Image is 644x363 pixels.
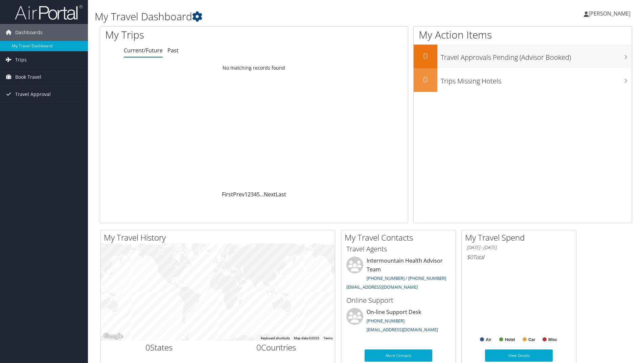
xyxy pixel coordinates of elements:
a: 5 [257,191,260,198]
span: Trips [15,51,27,68]
a: Terms (opens in new tab) [323,336,333,340]
a: [PERSON_NAME] [584,3,637,24]
text: Hotel [505,337,515,342]
img: Google [102,332,124,341]
h3: Online Support [346,296,451,305]
td: No matching records found [100,62,408,74]
text: Car [528,337,535,342]
a: [EMAIL_ADDRESS][DOMAIN_NAME] [367,326,438,333]
button: Keyboard shortcuts [261,336,290,341]
span: Travel Approval [15,86,51,103]
a: Last [276,191,286,198]
a: Open this area in Google Maps (opens a new window) [102,332,124,341]
h2: Countries [223,342,330,353]
a: 2 [248,191,251,198]
a: [EMAIL_ADDRESS][DOMAIN_NAME] [346,284,418,290]
span: … [260,191,264,198]
a: Current/Future [124,47,163,54]
h1: My Trips [105,28,275,42]
li: Intermountain Health Advisor Team [343,257,454,293]
a: More Contacts [365,349,432,362]
a: [PHONE_NUMBER] [367,318,405,324]
h3: Trips Missing Hotels [441,73,632,86]
h1: My Action Items [414,28,632,42]
h3: Travel Approvals Pending (Advisor Booked) [441,49,632,62]
a: 1 [245,191,248,198]
h2: My Travel History [104,232,335,243]
a: 4 [254,191,257,198]
h2: My Travel Spend [465,232,576,243]
span: Dashboards [15,24,43,41]
h6: Total [467,253,571,261]
h2: States [106,342,213,353]
a: First [222,191,233,198]
h1: My Travel Dashboard [95,9,456,24]
span: [PERSON_NAME] [589,10,630,17]
span: 0 [256,342,261,353]
h6: [DATE] - [DATE] [467,244,571,251]
text: Misc [548,337,557,342]
h2: 0 [414,50,437,62]
a: [PHONE_NUMBER] / [PHONE_NUMBER] [367,275,446,281]
text: Air [486,337,491,342]
h3: Travel Agents [346,244,451,254]
a: Prev [233,191,245,198]
span: $0 [467,253,473,261]
a: View Details [485,349,553,362]
span: Map data ©2025 [294,336,319,340]
a: 0Travel Approvals Pending (Advisor Booked) [414,45,632,68]
a: 3 [251,191,254,198]
a: Past [167,47,179,54]
img: airportal-logo.png [15,4,83,20]
h2: My Travel Contacts [345,232,456,243]
a: 0Trips Missing Hotels [414,68,632,92]
span: Book Travel [15,69,41,86]
a: Next [264,191,276,198]
li: On-line Support Desk [343,308,454,336]
h2: 0 [414,74,437,85]
span: 0 [145,342,150,353]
